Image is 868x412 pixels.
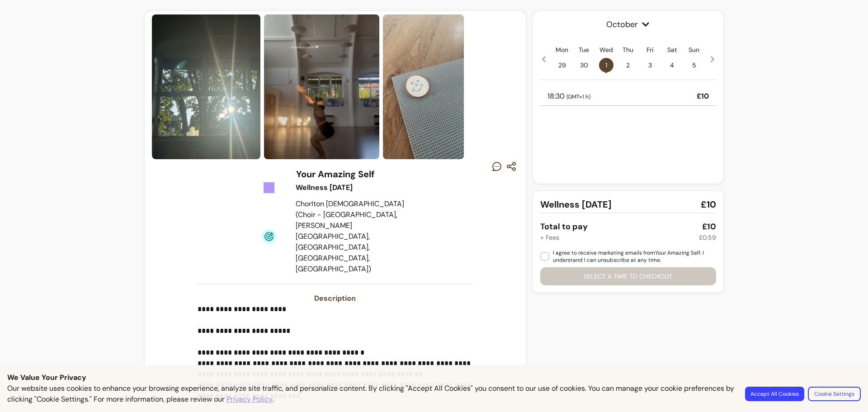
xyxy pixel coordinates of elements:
img: https://d3pz9znudhj10h.cloudfront.net/3396afdb-ebca-4757-8480-5e1e0fd3e724 [383,14,464,159]
p: 18:30 [547,91,590,102]
div: + Fees [540,233,559,242]
div: Total to pay [540,220,588,233]
p: Sun [689,45,699,54]
span: 4 [665,58,679,72]
span: 5 [687,58,701,72]
div: £0.59 [699,233,716,242]
p: Sat [667,45,677,54]
span: 29 [555,58,569,72]
img: https://d3pz9znudhj10h.cloudfront.net/fb2c733c-c3d0-4b2a-a9e6-a977e770722c [152,14,260,159]
h3: Description [198,293,472,304]
span: • [605,68,607,77]
a: Privacy Policy [226,394,273,405]
p: Mon [556,45,568,54]
button: Accept All Cookies [745,387,804,401]
p: We Value Your Privacy [7,372,861,383]
p: Wed [599,45,613,54]
img: Tickets Icon [262,180,276,195]
span: 3 [643,58,657,72]
span: 1 [599,58,613,72]
p: Our website uses cookies to enhance your browsing experience, analyze site traffic, and personali... [7,383,734,405]
span: 30 [577,58,591,72]
span: October [540,18,716,31]
h3: Your Amazing Self [296,168,374,180]
span: Wellness [DATE] [540,198,612,211]
div: Chorlton [DEMOGRAPHIC_DATA] (Choir - [GEOGRAPHIC_DATA], [PERSON_NAME][GEOGRAPHIC_DATA], [GEOGRAPH... [296,199,424,275]
span: £10 [701,198,716,211]
button: Cookie Settings [808,387,861,401]
img: https://d3pz9znudhj10h.cloudfront.net/9b8ae236-a318-47ef-b40b-af4967b89ab6 [264,14,379,159]
p: £10 [697,91,709,102]
p: Tue [579,45,589,54]
div: £10 [702,220,716,233]
span: ( GMT+1 h ) [566,93,590,100]
div: Wellness [DATE] [296,182,424,193]
span: 2 [621,58,635,72]
p: Fri [646,45,653,54]
p: Thu [623,45,633,54]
